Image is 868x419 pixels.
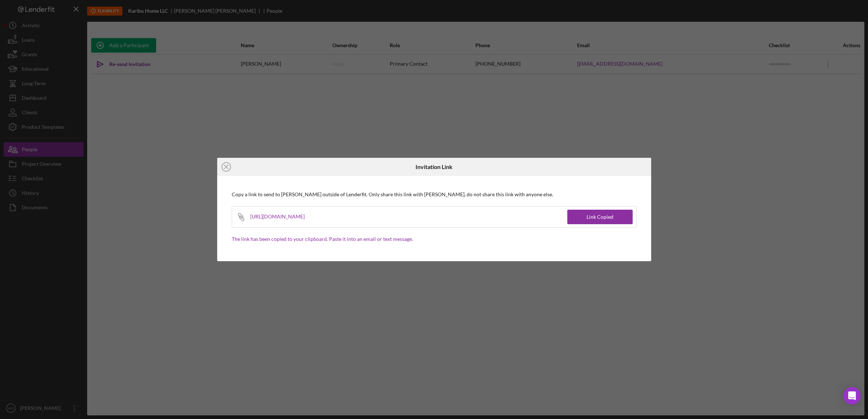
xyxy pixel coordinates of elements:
[567,210,633,224] button: Link Copied
[232,190,637,198] p: Copy a link to send to [PERSON_NAME] outside of Lenderfit. Only share this link with [PERSON_NAME...
[843,387,861,404] div: Open Intercom Messenger
[415,164,453,170] h6: Invitation Link
[587,210,613,224] div: Link Copied
[232,235,637,243] p: The link has been copied to your clipboard. Paste it into an email or text message.
[250,206,314,227] div: [URL][DOMAIN_NAME]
